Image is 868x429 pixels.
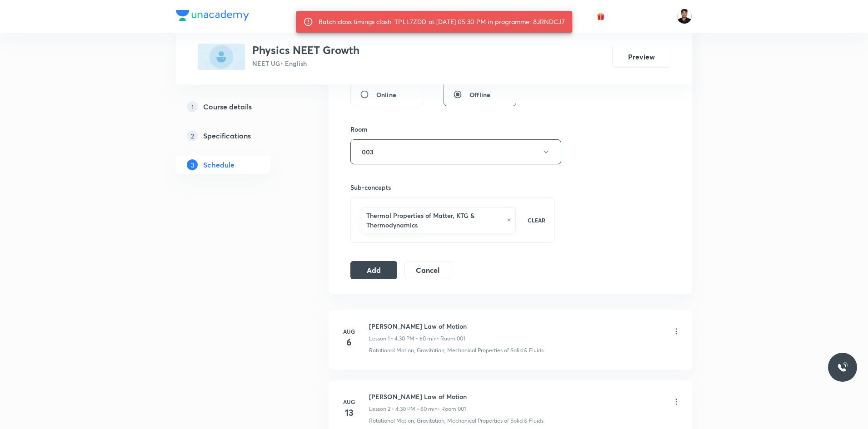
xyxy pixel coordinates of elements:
[369,417,544,425] p: Rotational Motion, Gravitation, Mechanical Properties of Solid & Fluids
[376,90,396,99] span: Online
[176,127,299,145] a: 2Specifications
[597,12,605,20] img: avatar
[198,44,245,70] img: 937C788F-8C07-48BD-9353-E3380661AE55_plus.png
[837,362,848,373] img: ttu
[528,216,545,224] p: CLEAR
[369,321,467,331] h6: [PERSON_NAME] Law of Motion
[203,159,234,170] h5: Schedule
[438,405,466,413] p: • Room 001
[252,44,359,57] h3: Physics NEET Growth
[176,10,249,21] img: Company Logo
[369,335,437,343] p: Lesson 1 • 4:30 PM • 60 min
[366,211,502,230] h6: Thermal Properties of Matter, KTG & Thermodynamics
[437,335,465,343] p: • Room 001
[350,261,397,279] button: Add
[350,139,561,164] button: 003
[252,59,359,68] p: NEET UG • English
[350,182,555,192] h6: Sub-concepts
[319,14,565,30] div: Batch class timings clash. TPLL7ZDD at [DATE] 05:30 PM in programme: 8JRNDCJ7
[203,130,251,141] h5: Specifications
[369,346,544,355] p: Rotational Motion, Gravitation, Mechanical Properties of Solid & Fluids
[187,130,198,141] p: 2
[176,98,299,116] a: 1Course details
[677,9,692,24] img: Faisal Adeeb
[187,101,198,112] p: 1
[404,261,451,279] button: Cancel
[369,392,467,401] h6: [PERSON_NAME] Law of Motion
[469,90,490,99] span: Offline
[594,9,608,24] button: avatar
[369,405,438,413] p: Lesson 2 • 4:30 PM • 60 min
[612,46,670,68] button: Preview
[340,335,358,349] h4: 6
[340,398,358,406] h6: Aug
[340,406,358,419] h4: 13
[350,124,368,134] h6: Room
[176,10,249,23] a: Company Logo
[203,101,252,112] h5: Course details
[340,327,358,335] h6: Aug
[187,159,198,170] p: 3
